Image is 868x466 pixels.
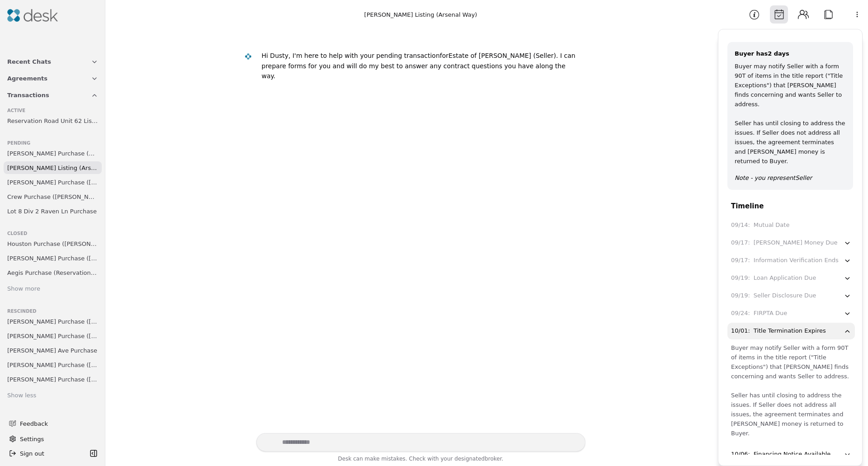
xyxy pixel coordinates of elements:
div: Active [7,107,98,114]
button: Transactions [2,87,104,104]
span: Feedback [20,419,93,428]
button: 09/14:Mutual Date [727,217,855,234]
span: [PERSON_NAME] Purchase ([GEOGRAPHIC_DATA]) [7,360,98,370]
span: Sign out [20,449,44,458]
div: Show less [7,391,36,400]
button: Settings [5,432,100,446]
div: [PERSON_NAME] Money Due [754,238,838,248]
textarea: Write your prompt here [256,433,585,452]
span: [PERSON_NAME] Purchase (Holiday Circle) [7,149,98,158]
div: 09/17 : [731,238,750,248]
span: [PERSON_NAME] Listing (Arsenal Way) [7,163,98,173]
div: Desk can make mistakes. Check with your broker. [256,454,585,466]
button: 09/19:Seller Disclosure Due [727,287,855,304]
div: FIRPTA Due [754,309,787,318]
div: 09/17 : [731,256,750,265]
button: Feedback [4,415,98,432]
span: [PERSON_NAME] Purchase ([GEOGRAPHIC_DATA]) [7,331,98,341]
div: Seller Disclosure Due [754,291,816,301]
span: Recent Chats [7,57,51,66]
div: Information Verification Ends [754,256,839,265]
div: 10/01 : [731,326,750,336]
button: 09/24:FIRPTA Due [727,305,855,322]
span: [PERSON_NAME] Purchase ([PERSON_NAME][GEOGRAPHIC_DATA]) [7,317,98,326]
span: Houston Purchase ([PERSON_NAME][GEOGRAPHIC_DATA]) [7,239,98,249]
div: Pending [7,140,98,147]
img: Desk [244,53,252,61]
span: [PERSON_NAME] Purchase ([PERSON_NAME] Drive) [7,178,98,187]
button: 10/01:Title Termination Expires [727,323,855,339]
div: . I can prepare forms for you and will do my best to answer any contract questions you have along... [262,52,576,80]
div: 10/06 : [731,450,750,459]
img: Desk [7,9,58,22]
span: Lot 8 Div 2 Raven Ln Purchase [7,207,97,216]
span: [PERSON_NAME] Purchase ([GEOGRAPHIC_DATA]) [7,254,98,263]
div: Buyer may notify Seller with a form 90T of items in the title report ("Title Exceptions") that [P... [731,343,851,438]
span: Settings [20,434,44,444]
button: 09/19:Loan Application Due [727,270,855,287]
div: 09/14 : [731,221,750,230]
button: Recent Chats [2,53,104,70]
span: Crew Purchase ([PERSON_NAME][GEOGRAPHIC_DATA]) [7,192,98,202]
span: designated [454,456,485,462]
span: [PERSON_NAME] Ave Purchase [7,346,97,355]
div: Buyer may notify Seller with a form 90T of items in the title report ("Title Exceptions") that [P... [735,61,846,166]
p: Note - you represent Seller [735,173,846,183]
div: Timeline [718,201,862,212]
button: Sign out [5,446,87,461]
div: Show more [7,284,40,294]
div: Title Termination Expires [754,326,826,336]
div: [PERSON_NAME] Listing (Arsenal Way) [364,10,477,19]
div: Estate of [PERSON_NAME] (Seller) [262,51,578,81]
button: 09/17:[PERSON_NAME] Money Due [727,235,855,251]
button: 10/06:Financing Notice Available [727,446,855,463]
div: Loan Application Due [754,273,816,283]
span: Agreements [7,74,47,83]
div: Hi Dusty, I'm here to help with your pending transaction [262,52,440,59]
div: 09/24 : [731,309,750,318]
div: Closed [7,230,98,237]
div: 09/19 : [731,291,750,301]
div: Financing Notice Available [754,450,830,459]
span: [PERSON_NAME] Purchase ([PERSON_NAME] Loop) [7,375,98,384]
span: Aegis Purchase (Reservation Rd Unit 36) [7,268,98,278]
div: for [440,52,448,59]
div: Mutual Date [754,221,790,230]
span: Reservation Road Unit 62 Listing [7,116,98,126]
div: Rescinded [7,308,98,315]
span: Transactions [7,90,49,100]
button: 09/17:Information Verification Ends [727,252,855,269]
button: Agreements [2,70,104,87]
div: 09/19 : [731,273,750,283]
